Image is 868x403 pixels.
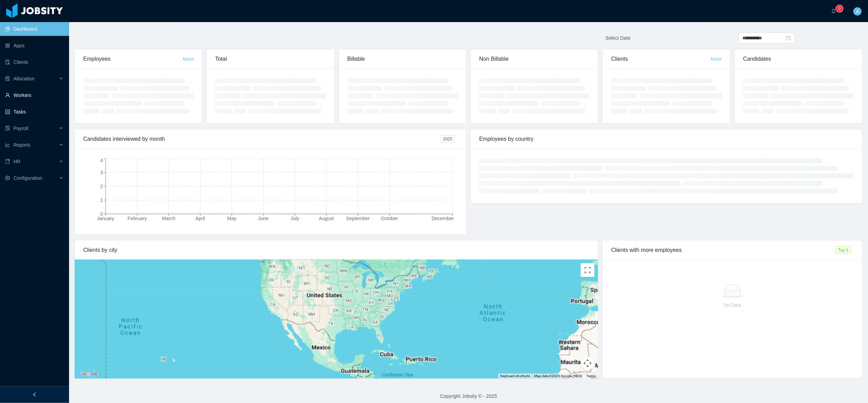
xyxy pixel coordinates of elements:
a: More [711,56,722,62]
i: icon: setting [5,176,10,180]
tspan: May [227,216,236,221]
div: Non Billable [479,49,590,69]
sup: 0 [836,5,843,12]
div: Total [215,49,326,69]
tspan: 4 [100,158,103,163]
a: icon: profileTasks [5,105,64,119]
tspan: April [195,216,205,221]
span: Reports [13,142,30,148]
tspan: 1 [100,197,103,203]
div: Employees [83,49,183,69]
span: Configuration [13,175,42,181]
tspan: February [127,216,147,221]
span: Allocation [13,76,35,81]
span: Top 3 [836,246,851,254]
tspan: 3 [100,170,103,175]
a: icon: userWorkers [5,88,64,102]
div: Candidates [743,49,854,69]
tspan: March [162,216,175,221]
div: Candidates interviewed by month [83,129,440,149]
tspan: December [432,216,454,221]
div: Clients with more employees [611,240,835,260]
i: icon: bell [831,9,836,13]
i: icon: book [5,159,10,164]
a: More [183,56,194,62]
i: icon: solution [5,76,10,81]
button: Map camera controls [581,356,595,370]
a: icon: appstoreApps [5,39,64,52]
tspan: September [346,216,370,221]
div: Billable [347,49,458,69]
div: Clients by city [83,240,590,260]
span: Payroll [13,126,28,131]
tspan: June [258,216,269,221]
tspan: July [291,216,299,221]
tspan: January [97,216,114,221]
p: No Data [617,301,848,309]
tspan: October [381,216,398,221]
span: Map data ©2025 Google, INEGI [534,374,582,378]
i: icon: calendar [786,36,791,40]
tspan: August [319,216,334,221]
img: Google [77,370,99,379]
span: Select Date [606,35,630,41]
tspan: 0 [100,211,103,217]
div: Employees by country [479,129,854,149]
span: 2025 [440,135,455,143]
a: icon: auditClients [5,55,64,69]
span: A [856,7,859,16]
a: Open this area in Google Maps (opens a new window) [77,370,99,379]
i: icon: file-protect [5,126,10,131]
div: Clients [611,49,711,69]
button: Toggle fullscreen view [581,263,595,277]
tspan: 2 [100,184,103,189]
a: Terms [586,374,596,378]
i: icon: line-chart [5,142,10,147]
button: Keyboard shortcuts [500,374,530,379]
span: HR [13,159,20,164]
a: icon: pie-chartDashboard [5,22,64,36]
